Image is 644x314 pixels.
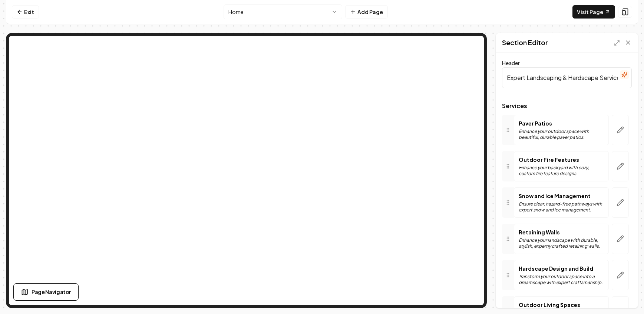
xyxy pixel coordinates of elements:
button: Page Navigator [13,283,79,301]
p: Ensure clear, hazard-free pathways with expert snow and ice management. [519,201,604,213]
p: Snow and Ice Management [519,192,604,200]
a: Visit Page [572,5,615,19]
p: Paver Patios [519,120,604,127]
p: Hardscape Design and Build [519,265,604,272]
h2: Section Editor [502,37,548,48]
p: Outdoor Living Spaces [519,301,604,308]
p: Outdoor Fire Features [519,156,604,163]
span: Services [502,103,632,109]
p: Enhance your landscape with durable, stylish, expertly crafted retaining walls. [519,237,604,249]
p: Enhance your outdoor space with beautiful, durable paver patios. [519,128,604,140]
button: Add Page [345,5,388,19]
p: Enhance your backyard with cozy, custom fire feature designs. [519,165,604,177]
a: Exit [12,5,39,19]
p: Transform your outdoor space into a dreamscape with expert craftsmanship. [519,274,604,285]
span: Page Navigator [32,288,71,296]
input: Header [502,67,632,88]
p: Retaining Walls [519,228,604,236]
label: Header [502,60,520,66]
